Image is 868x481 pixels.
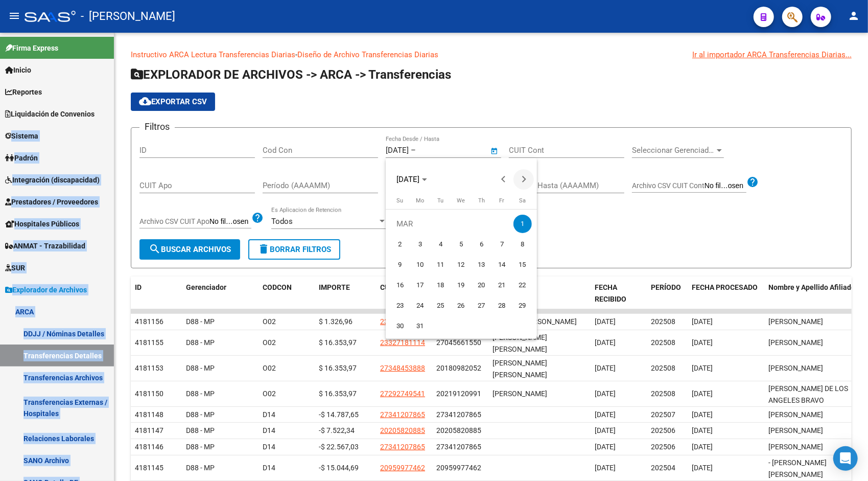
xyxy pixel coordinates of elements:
[473,235,491,254] span: 6
[391,317,409,335] span: 30
[500,197,505,204] span: Fr
[432,276,450,294] span: 18
[493,235,511,254] span: 7
[410,316,431,336] button: March 31, 2025
[410,295,431,316] button: March 24, 2025
[390,275,410,295] button: March 16, 2025
[411,235,430,254] span: 3
[472,234,492,255] button: March 6, 2025
[431,255,451,275] button: March 11, 2025
[452,276,471,294] span: 19
[416,197,425,204] span: Mo
[410,255,431,275] button: March 10, 2025
[452,296,471,315] span: 26
[390,214,512,234] td: MAR
[493,169,513,190] button: Previous month
[513,235,532,254] span: 8
[512,214,533,234] button: March 1, 2025
[519,197,526,204] span: Sa
[451,234,472,255] button: March 5, 2025
[492,234,512,255] button: March 7, 2025
[472,255,492,275] button: March 13, 2025
[512,234,533,255] button: March 8, 2025
[390,255,410,275] button: March 9, 2025
[451,275,472,295] button: March 19, 2025
[390,295,410,316] button: March 23, 2025
[411,317,430,335] span: 31
[391,296,409,315] span: 23
[473,276,491,294] span: 20
[473,296,491,315] span: 27
[472,295,492,316] button: March 27, 2025
[513,256,532,274] span: 15
[410,275,431,295] button: March 17, 2025
[478,197,485,204] span: Th
[392,170,431,189] button: Choose month and year
[411,296,430,315] span: 24
[512,275,533,295] button: March 22, 2025
[493,296,511,315] span: 28
[473,256,491,274] span: 13
[411,276,430,294] span: 17
[431,295,451,316] button: March 25, 2025
[513,215,532,233] span: 1
[513,296,532,315] span: 29
[492,295,512,316] button: March 28, 2025
[438,197,444,204] span: Tu
[513,169,534,190] button: Next month
[390,316,410,336] button: March 30, 2025
[411,256,430,274] span: 10
[432,256,450,274] span: 11
[452,235,471,254] span: 5
[493,276,511,294] span: 21
[513,276,532,294] span: 22
[451,255,472,275] button: March 12, 2025
[391,256,409,274] span: 9
[391,276,409,294] span: 16
[493,256,511,274] span: 14
[391,235,409,254] span: 2
[457,197,465,204] span: We
[512,255,533,275] button: March 15, 2025
[472,275,492,295] button: March 20, 2025
[452,256,471,274] span: 12
[396,197,403,204] span: Su
[432,235,450,254] span: 4
[432,296,450,315] span: 25
[512,295,533,316] button: March 29, 2025
[833,446,858,471] div: Open Intercom Messenger
[390,234,410,255] button: March 2, 2025
[431,275,451,295] button: March 18, 2025
[431,234,451,255] button: March 4, 2025
[492,275,512,295] button: March 21, 2025
[396,175,419,184] span: [DATE]
[410,234,431,255] button: March 3, 2025
[492,255,512,275] button: March 14, 2025
[451,295,472,316] button: March 26, 2025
